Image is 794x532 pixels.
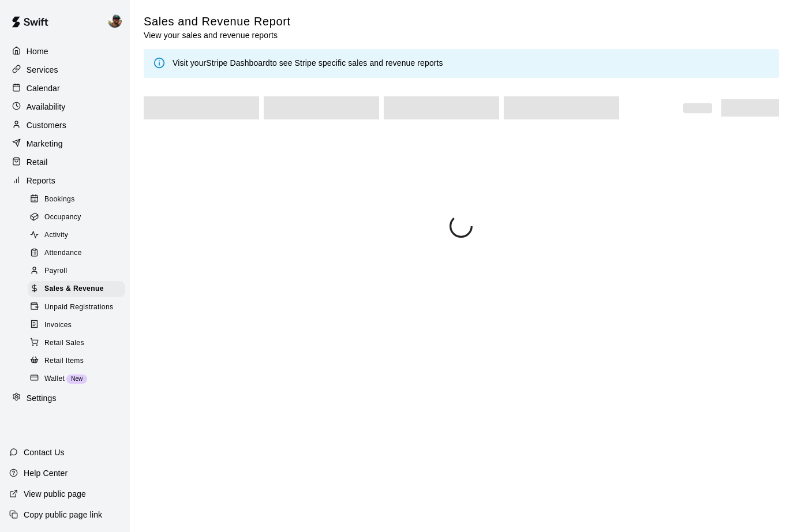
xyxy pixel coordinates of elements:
[9,172,121,189] a: Reports
[27,392,57,404] p: Settings
[28,263,130,280] a: Payroll
[27,101,66,113] p: Availability
[44,265,67,277] span: Payroll
[27,83,60,94] p: Calendar
[44,302,113,313] span: Unpaid Registrations
[44,248,82,259] span: Attendance
[44,320,72,331] span: Invoices
[28,335,125,351] div: Retail Sales
[27,119,66,131] p: Customers
[24,509,102,520] p: Copy public page link
[28,298,130,316] a: Unpaid Registrations
[9,80,121,97] a: Calendar
[9,61,121,78] a: Services
[206,58,270,68] a: Stripe Dashboard
[28,192,125,208] div: Bookings
[28,370,130,388] a: WalletNew
[28,316,130,334] a: Invoices
[44,355,84,367] span: Retail Items
[44,283,104,295] span: Sales & Revenue
[28,352,130,370] a: Retail Items
[28,245,130,263] a: Attendance
[24,467,68,479] p: Help Center
[144,14,291,29] h5: Sales and Revenue Report
[44,230,68,241] span: Activity
[28,299,125,316] div: Unpaid Registrations
[28,353,125,369] div: Retail Items
[27,46,48,57] p: Home
[27,175,55,186] p: Reports
[44,212,81,223] span: Occupancy
[27,156,48,168] p: Retail
[173,57,443,70] div: Visit your to see Stripe specific sales and revenue reports
[27,64,58,76] p: Services
[28,263,125,279] div: Payroll
[9,135,121,152] a: Marketing
[9,43,121,60] a: Home
[28,209,125,226] div: Occupancy
[28,281,125,297] div: Sales & Revenue
[28,371,125,387] div: WalletNew
[24,488,86,500] p: View public page
[28,227,130,245] a: Activity
[28,208,130,226] a: Occupancy
[28,317,125,334] div: Invoices
[28,280,130,298] a: Sales & Revenue
[27,138,63,149] p: Marketing
[44,194,75,205] span: Bookings
[28,245,125,261] div: Attendance
[66,376,87,382] span: New
[9,117,121,134] a: Customers
[28,190,130,208] a: Bookings
[9,98,121,115] a: Availability
[106,9,130,32] div: Ben Boykin
[44,373,65,385] span: Wallet
[44,338,84,349] span: Retail Sales
[28,334,130,352] a: Retail Sales
[28,227,125,243] div: Activity
[9,153,121,171] a: Retail
[144,29,291,41] p: View your sales and revenue reports
[108,14,122,28] img: Ben Boykin
[9,389,121,407] a: Settings
[24,447,65,458] p: Contact Us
